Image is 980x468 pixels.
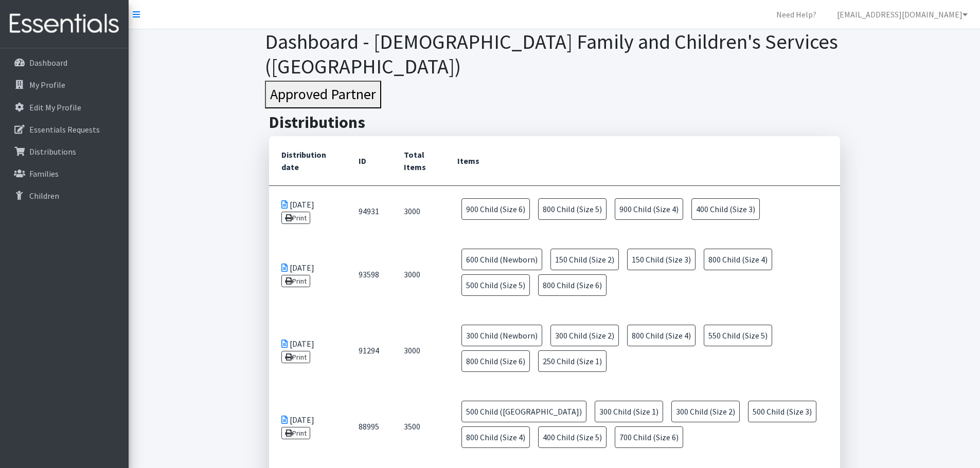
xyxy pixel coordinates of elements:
[671,401,740,422] span: 300 Child (Size 2)
[615,198,683,220] span: 900 Child (Size 4)
[627,249,696,270] span: 150 Child (Size 3)
[4,97,124,118] a: Edit My Profile
[281,427,311,439] a: Print
[269,388,346,464] td: [DATE]
[265,29,844,79] h1: Dashboard - [DEMOGRAPHIC_DATA] Family and Children's Services ([GEOGRAPHIC_DATA])
[538,426,607,448] span: 400 Child (Size 5)
[265,81,381,108] button: Approved Partner
[461,274,530,296] span: 500 Child (Size 5)
[704,325,772,346] span: 550 Child (Size 5)
[346,312,391,388] td: 91294
[538,198,607,220] span: 800 Child (Size 5)
[391,388,446,464] td: 3500
[281,275,311,287] a: Print
[4,74,124,95] a: My Profile
[461,325,542,346] span: 300 Child (Newborn)
[615,426,683,448] span: 700 Child (Size 6)
[4,141,124,162] a: Distributions
[550,325,619,346] span: 300 Child (Size 2)
[281,212,311,224] a: Print
[4,119,124,140] a: Essentials Requests
[391,312,446,388] td: 3000
[281,351,311,363] a: Print
[29,80,65,90] p: My Profile
[391,236,446,312] td: 3000
[4,163,124,184] a: Families
[391,185,446,236] td: 3000
[595,401,663,422] span: 300 Child (Size 1)
[461,426,530,448] span: 800 Child (Size 4)
[461,198,530,220] span: 900 Child (Size 6)
[346,185,391,236] td: 94931
[461,249,542,270] span: 600 Child (Newborn)
[269,185,346,236] td: [DATE]
[4,185,124,206] a: Children
[461,350,530,372] span: 800 Child (Size 6)
[29,102,81,113] p: Edit My Profile
[550,249,619,270] span: 150 Child (Size 2)
[391,136,446,186] th: Total Items
[29,146,76,157] p: Distributions
[346,136,391,186] th: ID
[538,274,607,296] span: 800 Child (Size 6)
[29,169,59,179] p: Families
[29,124,100,135] p: Essentials Requests
[768,4,825,25] a: Need Help?
[445,136,840,186] th: Items
[538,350,607,372] span: 250 Child (Size 1)
[829,4,976,25] a: [EMAIL_ADDRESS][DOMAIN_NAME]
[269,312,346,388] td: [DATE]
[269,136,346,186] th: Distribution date
[346,388,391,464] td: 88995
[461,401,586,422] span: 500 Child ([GEOGRAPHIC_DATA])
[4,7,124,41] img: HumanEssentials
[691,198,760,220] span: 400 Child (Size 3)
[29,58,67,68] p: Dashboard
[627,325,696,346] span: 800 Child (Size 4)
[4,52,124,73] a: Dashboard
[704,249,772,270] span: 800 Child (Size 4)
[269,236,346,312] td: [DATE]
[269,113,840,132] h2: Distributions
[748,401,816,422] span: 500 Child (Size 3)
[346,236,391,312] td: 93598
[29,191,59,201] p: Children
